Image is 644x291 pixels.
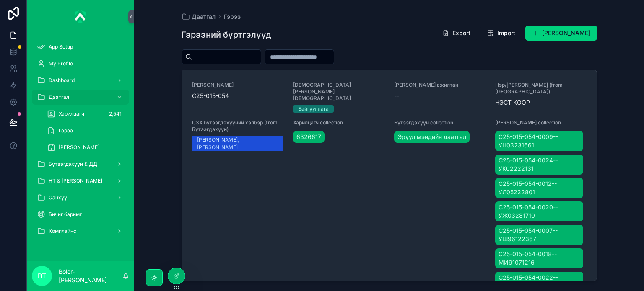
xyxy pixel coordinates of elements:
a: Даатгал [182,13,216,21]
a: Санхүү [32,190,129,205]
a: Даатгал [32,90,129,105]
a: Гэрээ [224,13,241,21]
span: C25-015-054-0020--УЖ03281710 [499,203,579,220]
span: Бүтээгдэхүүн collection [394,119,485,126]
span: [PERSON_NAME] ажилтан [394,82,485,88]
span: Даатгал [49,94,69,100]
p: Bolor-[PERSON_NAME] [59,268,122,284]
span: C25-015-054-0007--УШ96122367 [499,227,579,243]
div: scrollable content [27,33,134,250]
span: [DEMOGRAPHIC_DATA][PERSON_NAME][DEMOGRAPHIC_DATA] [293,82,384,102]
a: C25-015-054-0018--МИ91071216 [495,248,583,268]
span: C25-015-054-0018--МИ91071216 [499,250,579,267]
span: НТ & [PERSON_NAME] [49,178,102,184]
span: C25-015-054-0009--УЦ03231661 [499,133,579,149]
span: Бүтээгдэхүүн & ДД [49,161,97,167]
span: Эрүүл мэндийн даатгал [397,133,466,141]
span: Харилцагч [59,111,84,117]
span: Даатгал [192,13,216,21]
button: Import [480,26,522,41]
h1: Гэрээний бүртгэлүүд [182,29,271,41]
a: C25-015-054-0007--УШ96122367 [495,225,583,245]
a: C25-015-054-0012--УЛ05222801 [495,178,583,198]
a: Бүтээгдэхүүн & ДД [32,157,129,172]
span: Нэр/[PERSON_NAME] (from [GEOGRAPHIC_DATA]) [495,82,586,95]
a: Харилцагч2,541 [42,106,129,121]
span: Dashboard [49,77,75,84]
span: -- [394,92,399,100]
span: [PERSON_NAME] collection [495,119,586,126]
a: C25-015-054-0024--УК02222131 [495,155,583,175]
span: My Profile [49,60,73,67]
span: C25-015-054-0024--УК02222131 [499,156,579,173]
img: App logo [75,10,86,23]
a: Dashboard [32,73,129,88]
span: C25-015-054 [192,92,283,100]
button: [PERSON_NAME] [525,26,597,41]
span: [PERSON_NAME] [59,144,99,151]
a: Бичиг баримт [32,207,129,222]
a: 6326617 [293,131,325,143]
span: Харилцагч collection [293,119,384,126]
span: [PERSON_NAME] [192,82,283,88]
a: Комплайнс [32,224,129,239]
div: [PERSON_NAME], [PERSON_NAME] [197,136,278,151]
span: Гэрээ [59,127,73,134]
span: Бичиг баримт [49,211,82,218]
span: C25-015-054-0022--ТИ88090736 [499,273,579,290]
a: C25-015-054-0009--УЦ03231661 [495,131,583,151]
span: App Setup [49,44,73,50]
span: BT [38,271,46,281]
a: C25-015-054-0020--УЖ03281710 [495,201,583,221]
span: СЗХ бүтээгдэхүүний хэлбэр (from Бүтээгдэхүүн) [192,119,283,133]
span: Санхүү [49,194,67,201]
span: Комплайнс [49,228,76,234]
div: 2,541 [106,109,124,119]
a: Гэрээ [42,123,129,138]
div: Байгууллага [298,105,329,113]
a: НТ & [PERSON_NAME] [32,173,129,188]
button: Export [436,26,477,41]
a: Эрүүл мэндийн даатгал [394,131,470,143]
span: C25-015-054-0012--УЛ05222801 [499,180,579,196]
a: App Setup [32,39,129,54]
span: 6326617 [296,133,321,141]
a: My Profile [32,56,129,71]
span: Import [497,29,515,37]
a: [PERSON_NAME] [42,140,129,155]
span: НЭСТ КООР [495,98,586,107]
